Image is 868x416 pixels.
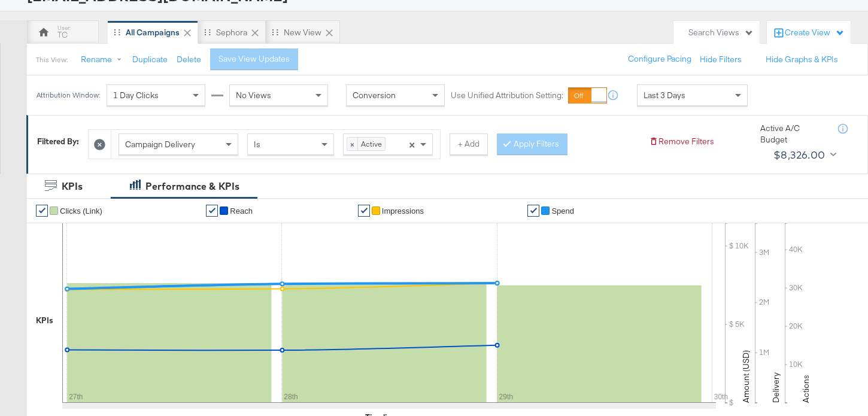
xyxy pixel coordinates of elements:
button: Hide Graphs & KPIs [766,54,838,65]
div: Active A/C Budget [760,123,826,145]
span: Reach [230,207,253,215]
div: Create View [785,27,845,39]
a: ✔ [358,205,370,217]
button: Configure Pacing [620,48,700,70]
button: Rename [72,49,135,71]
a: ✔ [206,205,218,217]
div: $8,326.00 [773,146,825,164]
div: This View: [36,55,68,65]
span: Impressions [382,207,424,215]
span: × [409,138,415,149]
div: Drag to reorder tab [204,29,211,35]
button: Duplicate [132,54,168,65]
div: Drag to reorder tab [114,29,120,35]
span: Clear all [407,134,417,154]
a: ✔ [527,205,539,217]
div: Performance & KPIs [145,180,239,193]
button: Delete [177,54,201,65]
span: Campaign Delivery [125,139,195,150]
div: New View [284,27,321,38]
span: 1 Day Clicks [113,90,159,101]
div: Drag to reorder tab [272,29,278,35]
span: Clicks (Link) [60,207,102,215]
span: Is [254,139,260,150]
button: + Add [450,133,488,155]
div: KPIs [62,180,83,193]
div: KPIs [36,315,53,326]
button: Hide Filters [700,54,742,65]
div: Sephora [216,27,247,38]
label: Use Unified Attribution Setting: [451,90,563,101]
div: TC [57,29,68,41]
div: Filtered By: [37,136,79,147]
div: All Campaigns [126,27,180,38]
button: $8,326.00 [769,145,839,165]
div: Attribution Window: [36,91,101,99]
span: Active [358,138,385,150]
button: Remove Filters [649,136,714,147]
span: No Views [236,90,271,101]
span: Spend [551,207,574,215]
span: × [347,138,358,150]
a: ✔ [36,205,48,217]
div: Search Views [688,27,754,38]
span: Conversion [353,90,396,101]
text: Actions [800,375,811,403]
text: Amount (USD) [740,350,751,403]
span: Last 3 Days [644,90,685,101]
text: Delivery [770,372,781,403]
